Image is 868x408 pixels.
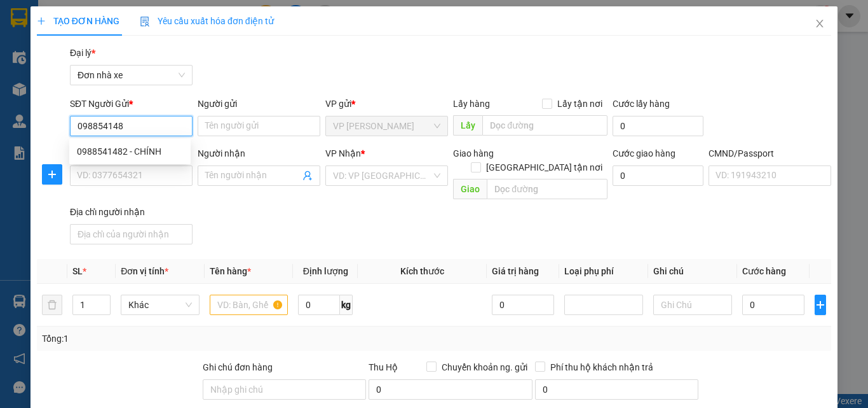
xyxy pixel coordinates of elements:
span: TẠO ĐƠN HÀNG [37,16,119,26]
span: Kích thước [400,266,444,276]
span: VP Ngọc Hồi [333,116,440,136]
div: SĐT Người Gửi [70,97,193,111]
th: Ghi chú [648,259,737,284]
div: Tổng: 1 [42,332,336,346]
span: Lấy tận nơi [552,97,607,111]
input: Dọc đường [482,115,607,136]
div: Địa chỉ người nhận [70,205,193,219]
span: [GEOGRAPHIC_DATA] tận nơi [481,160,607,174]
div: VP gửi [325,97,448,111]
input: Cước giao hàng [613,165,703,186]
span: Lấy [453,115,482,136]
span: kg [340,295,353,315]
input: Dọc đường [487,179,607,199]
button: delete [42,295,62,315]
span: Phí thu hộ khách nhận trả [545,360,658,374]
div: 0988541482 - CHÍNH [77,144,183,158]
span: close [815,18,825,29]
input: 0 [492,295,554,315]
span: Giao hàng [453,148,494,158]
div: Người gửi [198,97,320,111]
span: SL [72,266,83,276]
span: Chuyển khoản ng. gửi [437,360,532,374]
img: icon [140,17,150,27]
input: Cước lấy hàng [613,116,703,136]
button: plus [42,164,62,185]
span: Giá trị hàng [492,266,539,276]
span: Đại lý [70,48,95,58]
span: plus [815,300,825,310]
span: Định lượng [303,266,348,276]
input: Ghi chú đơn hàng [203,379,366,400]
span: plus [43,169,62,179]
span: Yêu cầu xuất hóa đơn điện tử [140,16,274,26]
label: Ghi chú đơn hàng [203,362,273,372]
span: VP Nhận [325,148,361,158]
span: Tên hàng [210,266,251,276]
span: user-add [302,171,313,181]
input: VD: Bàn, Ghế [210,295,288,315]
div: Người nhận [198,146,320,160]
span: Thu Hộ [369,362,398,372]
span: Khác [128,295,192,314]
span: Đơn vị tính [121,266,168,276]
button: plus [815,295,826,315]
input: Địa chỉ của người nhận [70,224,193,244]
span: plus [37,17,46,25]
span: Giao [453,179,487,199]
input: Ghi Chú [653,295,732,315]
button: Close [802,6,837,42]
th: Loại phụ phí [559,259,648,284]
div: CMND/Passport [709,146,831,160]
span: Cước hàng [742,266,786,276]
label: Cước giao hàng [613,148,675,158]
span: Lấy hàng [453,99,490,109]
div: 0988541482 - CHÍNH [69,141,191,162]
span: Đơn nhà xe [78,66,185,85]
label: Cước lấy hàng [613,99,670,109]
